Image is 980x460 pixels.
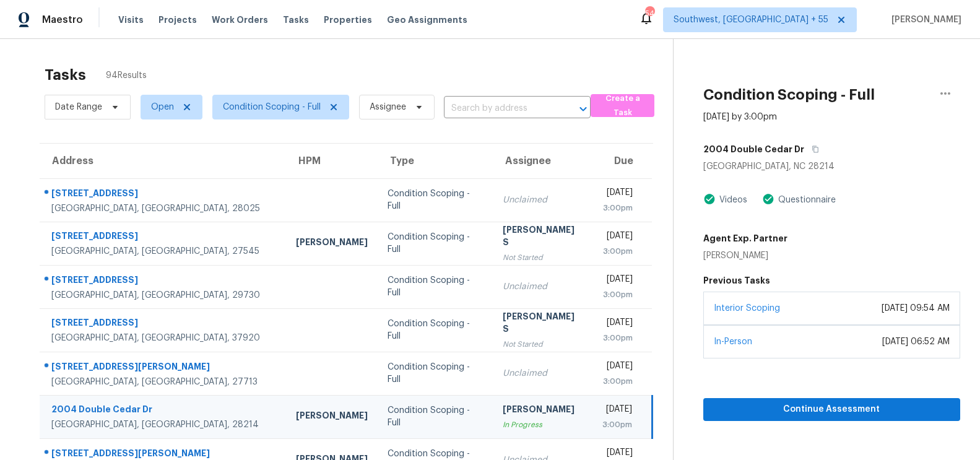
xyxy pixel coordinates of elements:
div: 3:00pm [602,245,633,258]
div: [PERSON_NAME] [296,236,368,251]
div: [GEOGRAPHIC_DATA], [GEOGRAPHIC_DATA], 27713 [51,376,276,388]
h2: Tasks [45,69,86,81]
img: Artifact Present Icon [762,193,774,206]
div: Condition Scoping - Full [388,361,483,386]
div: Condition Scoping - Full [388,318,483,342]
span: Visits [118,14,144,26]
div: [STREET_ADDRESS][PERSON_NAME] [51,360,276,376]
a: Interior Scoping [714,304,780,313]
div: Unclaimed [503,367,582,380]
div: In Progress [503,419,582,431]
div: Videos [716,194,747,206]
th: HPM [286,144,378,178]
div: [GEOGRAPHIC_DATA], [GEOGRAPHIC_DATA], 29730 [51,289,276,302]
div: [GEOGRAPHIC_DATA], [GEOGRAPHIC_DATA], 28214 [51,419,276,431]
input: Search by address [444,99,556,118]
span: Projects [158,14,197,26]
span: Geo Assignments [387,14,467,26]
button: Open [575,100,592,118]
div: 3:00pm [602,289,633,301]
div: [DATE] [602,230,633,245]
span: Continue Assessment [713,402,950,417]
span: Maestro [42,14,83,26]
div: Unclaimed [503,280,582,293]
div: [DATE] [602,316,633,332]
div: [STREET_ADDRESS] [51,274,276,289]
div: [DATE] [602,360,633,375]
span: Condition Scoping - Full [223,101,321,113]
div: [STREET_ADDRESS] [51,230,276,245]
div: [GEOGRAPHIC_DATA], [GEOGRAPHIC_DATA], 27545 [51,245,276,258]
img: Artifact Present Icon [703,193,716,206]
span: Work Orders [212,14,268,26]
span: Create a Task [597,92,648,120]
div: 544 [645,7,654,20]
div: [PERSON_NAME] [503,403,582,419]
span: Southwest, [GEOGRAPHIC_DATA] + 55 [674,14,828,26]
h2: Condition Scoping - Full [703,89,875,101]
div: [PERSON_NAME] [296,409,368,425]
div: [PERSON_NAME] S [503,223,582,251]
span: Date Range [55,101,102,113]
div: 2004 Double Cedar Dr [51,403,276,419]
div: Not Started [503,251,582,264]
a: In-Person [714,337,752,346]
div: [GEOGRAPHIC_DATA], [GEOGRAPHIC_DATA], 37920 [51,332,276,344]
div: 3:00pm [602,332,633,344]
div: [GEOGRAPHIC_DATA], [GEOGRAPHIC_DATA], 28025 [51,202,276,215]
th: Assignee [493,144,592,178]
div: 3:00pm [602,419,632,431]
h5: 2004 Double Cedar Dr [703,143,804,155]
div: Questionnaire [774,194,836,206]
button: Continue Assessment [703,398,960,421]
div: [STREET_ADDRESS] [51,316,276,332]
div: [DATE] 09:54 AM [882,302,950,315]
div: Condition Scoping - Full [388,188,483,212]
button: Copy Address [804,138,821,160]
span: Assignee [370,101,406,113]
div: [DATE] [602,273,633,289]
th: Type [378,144,493,178]
div: [STREET_ADDRESS] [51,187,276,202]
div: 3:00pm [602,375,633,388]
div: [DATE] by 3:00pm [703,111,777,123]
span: Properties [324,14,372,26]
div: [PERSON_NAME] S [503,310,582,338]
span: [PERSON_NAME] [887,14,961,26]
div: [DATE] [602,186,633,202]
div: Condition Scoping - Full [388,274,483,299]
div: [DATE] [602,403,632,419]
div: [DATE] 06:52 AM [882,336,950,348]
div: [PERSON_NAME] [703,250,787,262]
div: Condition Scoping - Full [388,231,483,256]
div: Unclaimed [503,194,582,206]
span: 94 Results [106,69,147,82]
div: Not Started [503,338,582,350]
span: Tasks [283,15,309,24]
div: 3:00pm [602,202,633,214]
span: Open [151,101,174,113]
h5: Agent Exp. Partner [703,232,787,245]
h5: Previous Tasks [703,274,960,287]
th: Due [592,144,653,178]
button: Create a Task [591,94,654,117]
th: Address [40,144,286,178]
div: [GEOGRAPHIC_DATA], NC 28214 [703,160,960,173]
div: Condition Scoping - Full [388,404,483,429]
